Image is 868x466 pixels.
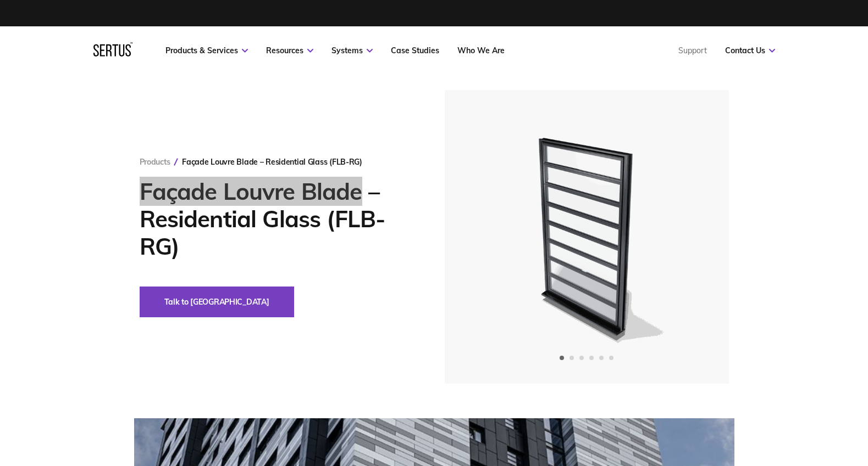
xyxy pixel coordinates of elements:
[609,356,613,360] span: Go to slide 6
[140,287,294,317] button: Talk to [GEOGRAPHIC_DATA]
[331,46,373,55] a: Systems
[391,46,439,55] a: Case Studies
[579,356,584,360] span: Go to slide 3
[165,46,248,55] a: Products & Services
[140,157,170,167] a: Products
[678,46,707,55] a: Support
[266,46,313,55] a: Resources
[140,178,412,260] h1: Façade Louvre Blade – Residential Glass (FLB-RG)
[570,356,574,360] span: Go to slide 2
[589,356,594,360] span: Go to slide 4
[813,413,868,466] iframe: Chat Widget
[599,356,604,360] span: Go to slide 5
[725,46,775,55] a: Contact Us
[457,46,505,55] a: Who We Are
